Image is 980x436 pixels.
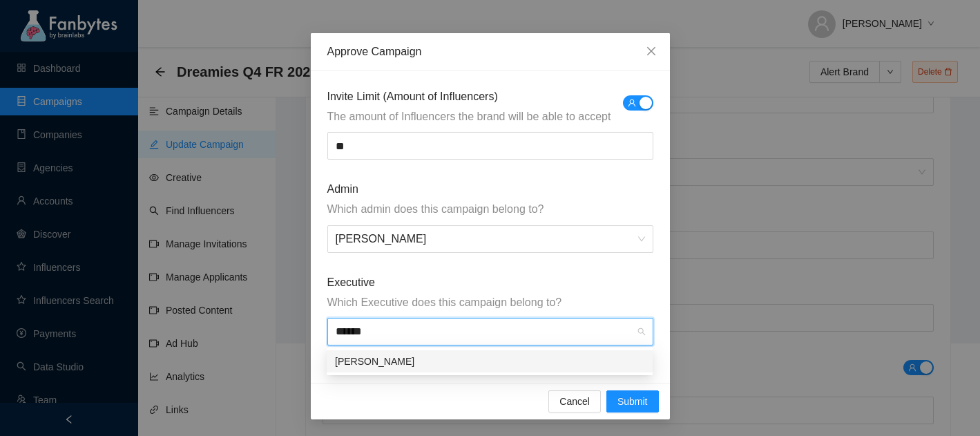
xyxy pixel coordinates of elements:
[327,88,653,105] span: Invite Limit (Amount of Influencers)
[548,390,601,413] button: Cancel
[617,394,648,409] span: Submit
[559,394,590,409] span: Cancel
[606,390,659,413] button: Submit
[327,180,653,198] span: Admin
[633,33,670,70] button: Close
[628,99,636,107] span: user
[327,274,653,291] span: Executive
[336,226,645,252] span: Alex Scarlett
[327,108,653,125] span: The amount of Influencers the brand will be able to accept
[327,294,653,311] span: Which Executive does this campaign belong to?
[327,200,653,218] span: Which admin does this campaign belong to?
[646,46,657,57] span: close
[327,350,653,372] div: Brooke Tappin
[335,354,644,369] div: [PERSON_NAME]
[327,44,653,59] div: Approve Campaign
